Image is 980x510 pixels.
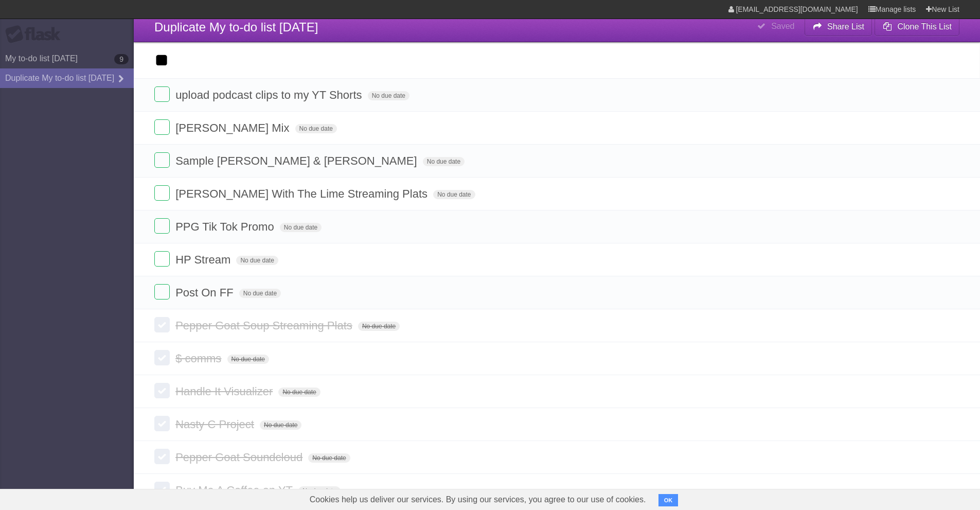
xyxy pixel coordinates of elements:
[154,20,318,34] span: Duplicate My to-do list [DATE]
[154,152,170,168] label: Done
[175,154,419,167] span: Sample [PERSON_NAME] & [PERSON_NAME]
[227,355,269,364] span: No due date
[805,17,872,36] button: Share List
[175,220,277,233] span: PPG Tik Tok Promo
[175,484,295,497] span: Buy Me A Coffee on YT
[368,91,409,100] span: No due date
[295,124,337,133] span: No due date
[875,17,959,36] button: Clone This List
[299,489,656,510] span: Cookies help us deliver our services. By using our services, you agree to our use of cookies.
[771,22,794,30] b: Saved
[433,190,475,199] span: No due date
[154,449,170,464] label: Done
[154,86,170,102] label: Done
[239,289,281,298] span: No due date
[175,187,430,200] span: [PERSON_NAME] With The Lime Streaming Plats
[175,385,275,398] span: Handle It Visualizer
[154,317,170,332] label: Done
[175,253,233,266] span: HP Stream
[658,494,679,506] button: OK
[154,251,170,267] label: Done
[175,121,292,134] span: [PERSON_NAME] Mix
[5,25,67,44] div: Flask
[278,388,320,397] span: No due date
[280,223,322,232] span: No due date
[260,420,301,430] span: No due date
[154,416,170,431] label: Done
[423,157,465,166] span: No due date
[175,89,364,101] span: upload podcast clips to my YT Shorts
[154,119,170,135] label: Done
[175,319,355,332] span: Pepper Goat Soup Streaming Plats
[236,256,278,265] span: No due date
[154,482,170,497] label: Done
[308,453,350,463] span: No due date
[114,54,129,64] b: 9
[175,286,236,299] span: Post On FF
[154,218,170,234] label: Done
[154,284,170,300] label: Done
[154,350,170,365] label: Done
[897,22,952,31] b: Clone This List
[358,322,400,331] span: No due date
[827,22,864,31] b: Share List
[175,418,257,431] span: Nasty C Project
[175,451,305,464] span: Pepper Goat Soundcloud
[298,486,340,496] span: No due date
[175,352,224,365] span: $ comms
[154,383,170,398] label: Done
[154,185,170,201] label: Done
